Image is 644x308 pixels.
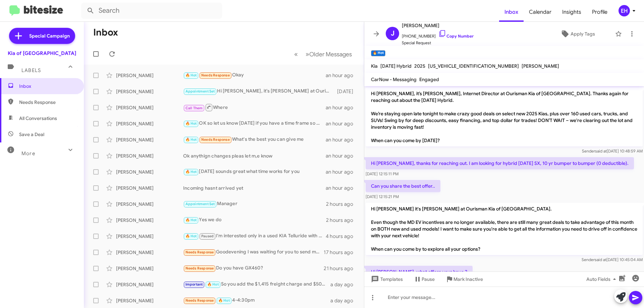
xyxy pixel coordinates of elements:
span: 🔥 Hot [185,218,197,222]
button: Previous [290,47,302,61]
div: I'm interested only in a used KIA Telluride with AWD and heated seats [183,232,326,240]
span: Needs Response [185,298,214,303]
a: Copy Number [438,34,474,39]
p: Can you share the best offer.. [366,180,440,192]
div: Do you have GX460? [183,264,324,272]
div: [PERSON_NAME] [116,281,183,288]
div: Kia of [GEOGRAPHIC_DATA] [8,50,76,57]
span: Older Messages [309,51,352,58]
span: Sender [DATE] 10:48:59 AM [582,148,643,153]
span: [PERSON_NAME] [402,21,474,29]
span: Kia [371,63,378,69]
span: [US_VEHICLE_IDENTIFICATION_NUMBER] [428,63,519,69]
span: Appointment Set [185,202,215,206]
span: [DATE] 12:15:21 PM [366,194,399,199]
div: an hour ago [326,185,359,191]
span: Save a Deal [19,131,44,138]
span: Needs Response [185,250,214,254]
div: a day ago [330,281,359,288]
div: Okay [183,71,326,79]
div: 2 hours ago [326,217,359,224]
div: [PERSON_NAME] [116,72,183,79]
div: [PERSON_NAME] [116,169,183,175]
button: Pause [408,273,440,285]
span: 🔥 Hot [207,282,219,287]
div: [PERSON_NAME] [116,249,183,256]
span: [DATE] Hybrid [380,63,412,69]
h1: Inbox [93,27,118,38]
span: CarNow - Messaging [371,76,417,82]
span: Needs Response [201,73,230,77]
div: OK so let us know [DATE] if you have a time frame so we are prepared for your arrival [183,120,326,127]
div: [DATE] sounds great what time works for you [183,168,326,176]
a: Inbox [499,2,524,22]
span: [PERSON_NAME] [522,63,559,69]
div: Where [183,103,326,112]
div: an hour ago [326,120,359,127]
div: [PERSON_NAME] [116,185,183,191]
span: « [294,50,298,58]
div: an hour ago [326,169,359,175]
button: Auto Fields [581,273,624,285]
div: a day ago [330,297,359,304]
span: Mark Inactive [453,273,483,285]
span: 🔥 Hot [185,234,197,238]
span: said at [595,148,607,153]
button: Mark Inactive [440,273,488,285]
span: Special Request [402,40,474,46]
span: Engaged [419,76,439,82]
div: an hour ago [326,152,359,159]
button: Apply Tags [543,28,612,40]
span: All Conversations [19,115,57,122]
div: Yes we do [183,216,326,224]
span: Important [185,282,203,287]
div: 21 hours ago [324,265,359,272]
nav: Page navigation example [290,47,356,61]
span: Appointment Set [185,89,215,94]
span: » [306,50,309,58]
div: [PERSON_NAME] [116,201,183,207]
div: EH [619,5,630,16]
div: Incoming hasnt arrived yet [183,185,326,191]
div: Ok anythign changes pleas let m,e know [183,152,326,159]
div: [PERSON_NAME] [116,265,183,272]
div: [PERSON_NAME] [116,217,183,224]
span: Apply Tags [571,28,595,40]
span: Pause [422,273,435,285]
span: Paused [201,234,214,238]
a: Profile [587,2,613,22]
a: Insights [557,2,587,22]
div: an hour ago [326,136,359,143]
small: 🔥 Hot [371,50,385,56]
span: Templates [370,273,403,285]
span: [PHONE_NUMBER] [402,29,474,40]
p: Hi [PERSON_NAME], what offers your have ? .. [366,266,473,285]
div: an hour ago [326,72,359,79]
div: [PERSON_NAME] [116,136,183,143]
span: 🔥 Hot [185,170,197,174]
div: Manager [183,200,326,208]
div: So you add the $1,415 freight charge and $500.00 MIlitary So it would be closer to $40,000 plus t... [183,281,330,288]
span: Call Them [185,106,203,110]
p: Hi [PERSON_NAME], it’s [PERSON_NAME], Internet Director at Ourisman Kia of [GEOGRAPHIC_DATA]. Tha... [366,87,643,146]
div: [PERSON_NAME] [116,233,183,240]
div: 4-4:30pm [183,297,330,304]
span: 🔥 Hot [185,137,197,142]
span: Needs Response [19,99,76,106]
div: Hi [PERSON_NAME], it’s [PERSON_NAME] at Ourisman Kia of [GEOGRAPHIC_DATA]. We’re staying open lat... [183,87,334,95]
div: [PERSON_NAME] [116,120,183,127]
div: [PERSON_NAME] [116,297,183,304]
span: 2025 [414,63,425,69]
span: 🔥 Hot [185,73,197,77]
span: said at [595,257,606,262]
button: Next [302,47,356,61]
span: [DATE] 12:15:11 PM [366,171,398,176]
input: Search [81,3,222,19]
span: J [391,28,394,39]
button: EH [613,5,637,16]
div: 2 hours ago [326,201,359,207]
p: Hi [PERSON_NAME], thanks for reaching out. I am looking for hybrid [DATE] SX, 10 yr bumper to bum... [366,157,634,169]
